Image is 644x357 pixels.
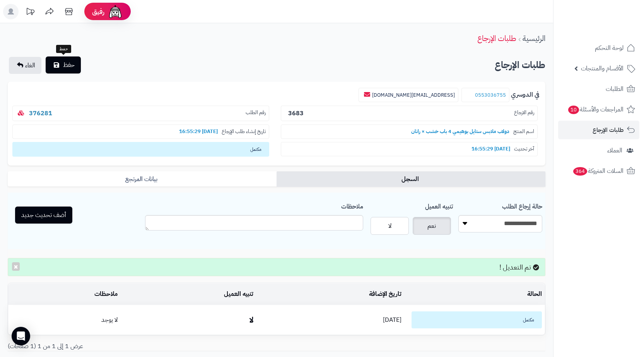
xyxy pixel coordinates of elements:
td: تنبيه العميل [121,284,257,305]
td: ملاحظات [8,284,121,305]
span: طلبات الإرجاع [593,125,624,135]
a: تحديثات المنصة [20,4,40,21]
span: نعم [427,221,436,231]
div: تم التعديل ! [8,258,545,277]
div: حفظ [56,45,71,53]
td: لا يوجد [8,305,121,335]
a: الرئيسية [523,32,545,44]
a: الطلبات [558,80,639,98]
span: 364 [572,167,588,176]
a: السلات المتروكة364 [558,162,639,180]
span: رقم الارجاع [514,109,534,118]
span: لوحة التحكم [595,43,624,53]
img: ai-face.png [108,4,123,19]
a: [EMAIL_ADDRESS][DOMAIN_NAME] [372,91,455,99]
label: تنبيه العميل [425,199,453,211]
span: تاريخ إنشاء طلب الإرجاع [222,128,266,135]
label: حالة إرجاع الطلب [502,199,542,211]
b: [DATE] 16:55:29 [175,128,222,135]
a: الغاء [9,57,41,74]
span: رفيق [92,7,104,16]
span: الغاء [25,61,35,70]
span: المراجعات والأسئلة [567,104,624,115]
a: السجل [277,171,545,187]
td: [DATE] [256,305,404,335]
td: تاريخ الإضافة [256,284,404,305]
b: لا [249,314,253,326]
span: لا [388,221,391,231]
b: [DATE] 16:55:29 [468,145,514,152]
button: × [12,262,20,271]
span: 10 [568,105,580,114]
span: الأقسام والمنتجات [581,63,624,74]
a: العملاء [558,141,639,160]
span: حفظ [63,60,75,70]
span: السلات المتروكة [572,166,624,176]
span: مكتمل [12,142,269,157]
span: مكتمل [412,311,542,328]
button: حفظ [46,56,81,73]
div: Open Intercom Messenger [12,327,30,345]
a: بيانات المرتجع [8,171,277,187]
a: 0553036755 [475,91,506,99]
td: الحالة [405,284,545,305]
b: 3683 [288,109,304,118]
a: طلبات الإرجاع [477,32,516,44]
span: العملاء [607,145,622,156]
a: المراجعات والأسئلة10 [558,100,639,119]
label: ملاحظات [341,199,363,211]
img: logo-2.png [591,9,637,25]
b: في الدوسري [511,91,539,99]
a: 376281 [29,109,52,118]
a: لوحة التحكم [558,39,639,57]
a: طلبات الإرجاع [558,121,639,139]
button: أضف تحديث جديد [15,207,72,224]
h2: طلبات الإرجاع [495,57,545,73]
span: الطلبات [606,84,624,94]
span: اسم المنتج [513,128,534,135]
div: عرض 1 إلى 1 من 1 (1 صفحات) [2,342,277,351]
b: دولاب ملابس ستايل بوهيمي 4 باب خشب × راتان [407,128,513,135]
span: رقم الطلب [246,109,266,118]
span: آخر تحديث [514,145,534,153]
